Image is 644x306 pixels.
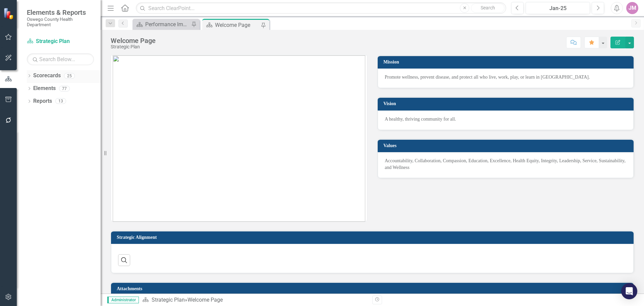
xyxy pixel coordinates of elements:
div: Performance Improvement Plans [145,20,190,29]
div: Open Intercom Messenger [621,283,637,299]
h3: Mission [383,59,630,64]
div: Welcome Page [187,297,223,303]
small: Oswego County Health Department [27,16,94,28]
button: Jan-25 [526,2,590,14]
input: Search Below... [27,53,94,65]
span: A healthy, thriving community for all. [385,117,456,122]
span: Elements & Reports [27,8,94,16]
div: Welcome Page [215,21,259,29]
a: Scorecards [33,72,61,80]
div: » [142,296,367,304]
div: 13 [55,98,66,104]
img: ClearPoint Strategy [3,8,15,19]
img: mceclip0.png [113,55,365,222]
input: Search ClearPoint... [136,2,506,14]
div: Jan-25 [528,4,588,12]
button: Search [471,3,504,13]
h3: Values [383,143,630,148]
a: Performance Improvement Plans [134,20,190,29]
div: 77 [59,86,70,91]
span: Promote wellness, prevent disease, and protect all who live, work, play, or learn in [GEOGRAPHIC_... [385,75,590,80]
div: Strategic Plan [111,44,156,49]
h3: Vision [383,101,630,106]
span: Administrator [107,297,139,303]
button: JM [626,2,638,14]
a: Reports [33,97,52,105]
div: Welcome Page [111,37,156,44]
a: Strategic Plan [152,297,185,303]
a: Strategic Plan [27,38,94,45]
h3: Attachments [117,286,630,291]
a: Elements [33,85,56,92]
span: Accountability, Collaboration, Compassion, Education, Excellence, Health Equity, Integrity, Leade... [385,158,626,170]
span: Search [481,5,495,10]
h3: Strategic Alignment [117,235,630,240]
div: 25 [64,73,75,79]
